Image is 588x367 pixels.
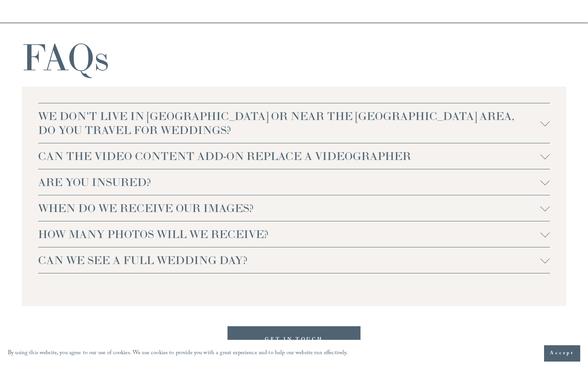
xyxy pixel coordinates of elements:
span: WE DON'T LIVE IN [GEOGRAPHIC_DATA] OR NEAR THE [GEOGRAPHIC_DATA] AREA, DO YOU TRAVEL FOR WEDDINGS? [38,109,541,137]
button: ARE YOU INSURED? [38,169,550,195]
a: GET IN TOUCH [227,326,360,354]
button: CAN WE SEE A FULL WEDDING DAY? [38,247,550,273]
p: By using this website, you agree to our use of cookies. We use cookies to provide you with a grea... [8,348,348,359]
span: CAN WE SEE A FULL WEDDING DAY? [38,253,541,267]
h1: FAQs [22,39,109,76]
span: HOW MANY PHOTOS WILL WE RECEIVE? [38,227,541,241]
button: WE DON'T LIVE IN [GEOGRAPHIC_DATA] OR NEAR THE [GEOGRAPHIC_DATA] AREA, DO YOU TRAVEL FOR WEDDINGS? [38,103,550,143]
button: CAN THE VIDEO CONTENT ADD-ON REPLACE A VIDEOGRAPHER [38,143,550,169]
span: ARE YOU INSURED? [38,175,541,189]
button: Accept [544,345,580,362]
span: Accept [550,350,574,357]
span: WHEN DO WE RECEIVE OUR IMAGES? [38,201,541,215]
span: CAN THE VIDEO CONTENT ADD-ON REPLACE A VIDEOGRAPHER [38,149,541,163]
button: WHEN DO WE RECEIVE OUR IMAGES? [38,195,550,221]
button: HOW MANY PHOTOS WILL WE RECEIVE? [38,221,550,247]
